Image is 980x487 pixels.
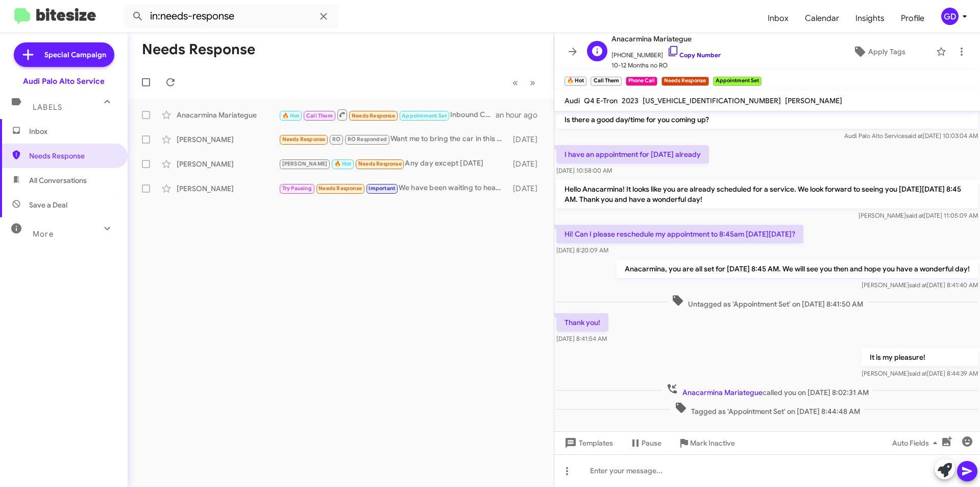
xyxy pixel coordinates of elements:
span: Needs Response [358,160,402,167]
span: Mark Inactive [690,434,735,452]
span: Try Pausing [282,185,312,192]
h1: Needs Response [142,41,255,58]
span: said at [909,369,927,377]
button: Templates [554,434,621,452]
span: Audi Palo Alto Service [DATE] 10:03:04 AM [844,132,978,140]
span: [DATE] 8:41:54 AM [556,335,607,342]
span: RO Responded [348,136,387,143]
small: 🔥 Hot [565,77,586,86]
div: [PERSON_NAME] [177,183,279,194]
span: Pause [642,434,661,452]
input: Search [124,4,338,29]
span: [US_VEHICLE_IDENTIFICATION_NUMBER] [643,96,781,105]
div: an hour ago [496,110,546,120]
button: Pause [621,434,670,452]
span: All Conversations [29,175,87,185]
span: Needs Response [282,136,326,143]
span: Needs Response [352,112,395,119]
button: GD [933,8,969,25]
div: GD [941,8,959,25]
div: Inbound Call [279,108,496,121]
span: Labels [33,103,62,112]
span: 10-12 Months no RO [611,60,721,71]
span: [PHONE_NUMBER] [611,45,721,60]
span: Templates [562,434,613,452]
div: Want me to bring the car in this morning; I never got a confirmation [279,133,508,145]
span: Tagged as 'Appointment Set' on [DATE] 8:44:48 AM [671,402,864,416]
span: 🔥 Hot [334,160,352,167]
span: Appointment Set [402,112,447,119]
span: 🔥 Hot [282,112,300,119]
span: 2023 [622,96,639,105]
p: Anacarmina, you are all set for [DATE] 8:45 AM. We will see you then and hope you have a wonderfu... [617,260,978,278]
span: RO [332,136,340,143]
a: Copy Number [667,51,721,59]
span: Audi [565,96,580,105]
button: Next [524,72,542,93]
div: [DATE] [508,134,546,145]
div: Anacarmina Mariategue [177,110,279,120]
button: Mark Inactive [670,434,743,452]
p: Thank you! [556,313,608,332]
a: Inbox [759,4,797,33]
div: [DATE] [508,183,546,194]
span: Save a Deal [29,200,67,210]
span: Needs Response [318,185,362,192]
span: Untagged as 'Appointment Set' on [DATE] 8:41:50 AM [668,294,867,309]
span: Important [369,185,395,192]
span: More [33,229,54,239]
span: « [512,76,518,89]
span: Anacarmina Mariategue [682,388,763,397]
a: Insights [847,4,893,33]
div: [DATE] [508,159,546,169]
span: [PERSON_NAME] [785,96,842,105]
span: Apply Tags [868,42,905,61]
div: [PERSON_NAME] [177,159,279,169]
button: Apply Tags [826,42,931,61]
span: said at [909,281,927,289]
span: said at [905,132,923,140]
span: [DATE] 10:58:00 AM [556,167,612,174]
span: said at [906,212,924,219]
button: Previous [506,72,524,93]
span: Auto Fields [892,434,941,452]
small: Phone Call [626,77,657,86]
a: Special Campaign [14,42,114,67]
span: [PERSON_NAME] [DATE] 8:44:39 AM [862,369,978,377]
small: Call Them [591,77,621,86]
div: [PERSON_NAME] [177,134,279,145]
div: Audi Palo Alto Service [23,76,105,86]
p: It is my pleasure! [862,348,978,366]
a: Calendar [797,4,847,33]
span: [DATE] 8:20:09 AM [556,246,608,254]
span: called you on [DATE] 8:02:31 AM [662,383,873,398]
button: Auto Fields [884,434,949,452]
span: Inbox [29,126,116,136]
small: Appointment Set [713,77,762,86]
a: Profile [893,4,933,33]
p: Hi! Can I please reschedule my appointment to 8:45am [DATE][DATE]? [556,225,803,243]
span: [PERSON_NAME] [DATE] 11:05:09 AM [859,212,978,219]
span: Call Them [306,112,333,119]
nav: Page navigation example [507,72,542,93]
span: Anacarmina Mariategue [611,33,721,45]
div: We have been waiting to hear from you about the part. We keep being told it isn't in to do the se... [279,182,508,194]
span: [PERSON_NAME] [DATE] 8:41:40 AM [862,281,978,289]
span: » [530,76,535,89]
small: Needs Response [661,77,708,86]
span: Special Campaign [44,50,106,60]
span: Needs Response [29,151,116,161]
span: Q4 E-Tron [584,96,618,105]
span: [PERSON_NAME] [282,160,328,167]
p: Hello Anacarmina! It looks like you are already scheduled for a service. We look forward to seein... [556,180,978,208]
div: Any day except [DATE] [279,158,508,170]
p: I have an appointment for [DATE] already [556,145,709,164]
